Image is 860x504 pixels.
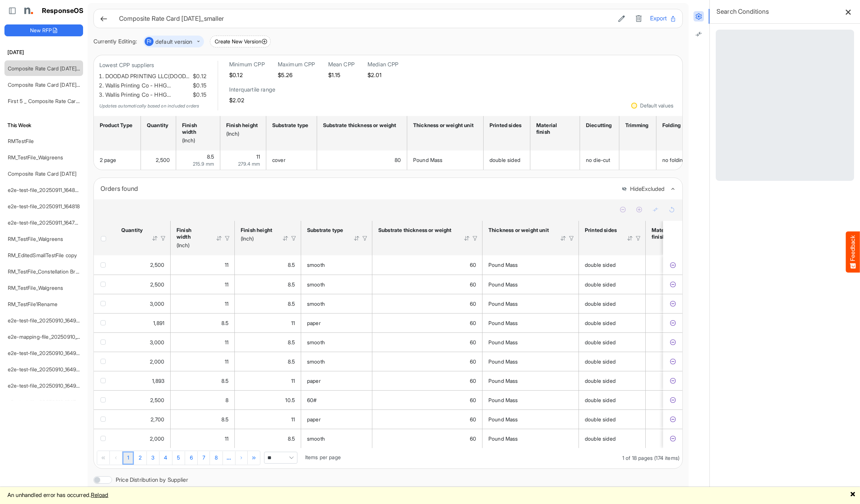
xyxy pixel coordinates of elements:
div: Substrate type [272,122,309,129]
div: Finish width [177,227,206,240]
td: 60 is template cell Column Header httpsnorthellcomontologiesmapping-rulesmaterialhasmaterialthick... [372,429,482,448]
div: Filter Icon [362,235,368,242]
h6: Maximum CPP [278,61,315,68]
span: double sided [490,157,520,163]
div: Go to first page [97,451,110,464]
h5: $0.12 [229,72,265,78]
td: 8.5 is template cell Column Header httpsnorthellcomontologiesmapping-rulesmeasurementhasfinishsiz... [171,313,235,332]
h6: Search Conditions [716,6,769,17]
div: Printed sides [490,122,522,129]
a: e2e-test-file_20250910_164923 [8,382,82,389]
td: paper is template cell Column Header httpsnorthellcomontologiesmapping-rulesmaterialhassubstratem... [301,371,372,390]
h6: Minimum CPP [229,61,265,68]
a: Page 8 of 18 Pages [210,451,223,465]
span: 11 [225,339,228,345]
span: 11 [225,358,228,365]
td: is template cell Column Header httpsnorthellcomontologiesmapping-rulesmanufacturinghassubstratefi... [646,294,716,313]
td: cover is template cell Column Header httpsnorthellcomontologiesmapping-rulesmaterialhassubstratem... [266,150,317,170]
td: 91d509aa-9bba-4557-a136-251066652ce6 is template cell Column Header [663,275,684,294]
div: Go to next page [235,451,248,464]
span: 2,500 [150,397,164,403]
a: Page 2 of 18 Pages [134,451,146,465]
div: Go to last page [248,451,260,464]
button: Exclude [669,397,676,404]
td: 8.5 is template cell Column Header httpsnorthellcomontologiesmapping-rulesmeasurementhasfinishsiz... [235,275,301,294]
td: 2000 is template cell Column Header httpsnorthellcomontologiesmapping-rulesorderhasquantity [115,352,171,371]
a: RM_TestFile_Walgreens [8,285,63,291]
td: 11 is template cell Column Header httpsnorthellcomontologiesmapping-rulesmeasurementhasfinishsize... [171,275,235,294]
h6: Median CPP [368,61,399,68]
td: 11 is template cell Column Header httpsnorthellcomontologiesmapping-rulesmeasurementhasfinishsize... [235,371,301,390]
td: smooth is template cell Column Header httpsnorthellcomontologiesmapping-rulesmaterialhassubstrate... [301,332,372,352]
td: 8 is template cell Column Header httpsnorthellcomontologiesmapping-rulesmeasurementhasfinishsizew... [171,390,235,409]
button: Export [650,14,676,23]
span: 1,891 [153,320,164,326]
span: Pound Mass [488,301,518,307]
span: double sided [585,358,616,365]
td: Pound Mass is template cell Column Header httpsnorthellcomontologiesmapping-rulesmaterialhasmater... [482,332,579,352]
td: checkbox [94,313,115,332]
a: Composite Rate Card [DATE]_smaller [8,65,96,72]
h6: Interquartile range [229,86,275,93]
td: 0f71e3d3-e8ef-456d-91dc-c4433baf4edf is template cell Column Header [663,390,684,409]
h5: $5.26 [278,72,315,78]
td: 89586a37-a825-408a-87b2-7f5c7955d1ff is template cell Column Header [663,313,684,332]
div: Substrate thickness or weight [378,227,454,233]
div: Finish width [182,122,212,135]
td: 60 is template cell Column Header httpsnorthellcomontologiesmapping-rulesmaterialhasmaterialthick... [372,371,482,390]
td: Pound Mass is template cell Column Header httpsnorthellcomontologiesmapping-rulesmaterialhasmater... [407,150,484,170]
span: cover [272,157,286,163]
span: 11 [225,281,228,288]
td: 8.5 is template cell Column Header httpsnorthellcomontologiesmapping-rulesmeasurementhasfinishsiz... [171,409,235,429]
span: 60 [470,378,476,384]
span: Pound Mass [488,397,518,403]
td: 8.5 is template cell Column Header httpsnorthellcomontologiesmapping-rulesmeasurementhasfinishsiz... [171,371,235,390]
td: no die-cut is template cell Column Header httpsnorthellcomontologiesmapping-rulesmanufacturinghas... [580,150,619,170]
span: $0.12 [191,72,207,81]
a: e2e-mapping-file_20250910_164923 [8,334,94,340]
td: 11 is template cell Column Header httpsnorthellcomontologiesmapping-rulesmeasurementhasfinishsize... [171,255,235,275]
td: checkbox [94,371,115,390]
a: Go to next pager [223,451,235,465]
span: double sided [585,301,616,307]
button: Exclude [669,377,676,385]
a: e2e-test-file_20250910_164923 [8,350,82,356]
span: 11 [291,320,295,326]
div: Pager Container [94,448,682,468]
td: smooth is template cell Column Header httpsnorthellcomontologiesmapping-rulesmaterialhassubstrate... [301,352,372,371]
span: 8.5 [288,301,295,307]
h6: Mean CPP [328,61,355,68]
a: RM_TestFile1Rename [8,301,57,307]
span: 2,500 [156,157,170,163]
div: Filter Icon [568,235,575,242]
a: Page 3 of 18 Pages [147,451,159,465]
span: Pound Mass [488,320,518,326]
span: smooth [307,301,325,307]
td: 2700 is template cell Column Header httpsnorthellcomontologiesmapping-rulesorderhasquantity [115,409,171,429]
span: 60 [470,301,476,307]
div: Filter Icon [635,235,642,242]
td: 80 is template cell Column Header httpsnorthellcomontologiesmapping-rulesmaterialhasmaterialthick... [317,150,407,170]
span: 8.5 [221,416,228,422]
td: checkbox [94,390,115,409]
button: Delete [633,14,644,23]
a: e2e-test-file_20250910_164946 [8,317,83,324]
td: checkbox [94,255,115,275]
td: 3000 is template cell Column Header httpsnorthellcomontologiesmapping-rulesorderhasquantity [115,332,171,352]
td: 1891 is template cell Column Header httpsnorthellcomontologiesmapping-rulesorderhasquantity [115,313,171,332]
td: 8.5 is template cell Column Header httpsnorthellcomontologiesmapping-rulesmeasurementhasfinishsiz... [235,294,301,313]
span: 80 [395,157,401,163]
button: Exclude [669,416,676,423]
td: checkbox [94,352,115,371]
div: Printed sides [585,227,617,233]
td: 60 is template cell Column Header httpsnorthellcomontologiesmapping-rulesmaterialhasmaterialthick... [372,390,482,409]
td: 6ff75119-e455-41b1-8875-fd1aa7d55b43 is template cell Column Header [663,332,684,352]
div: Finish height [226,122,258,129]
a: First 5 _ Composite Rate Card [DATE] [8,98,97,104]
div: Finish height [241,227,273,233]
span: Pagerdropdown [264,452,297,464]
span: Pound Mass [488,358,518,365]
button: Exclude [669,435,676,442]
button: Exclude [669,319,676,327]
td: double sided is template cell Column Header httpsnorthellcomontologiesmapping-rulesmanufacturingh... [579,275,646,294]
